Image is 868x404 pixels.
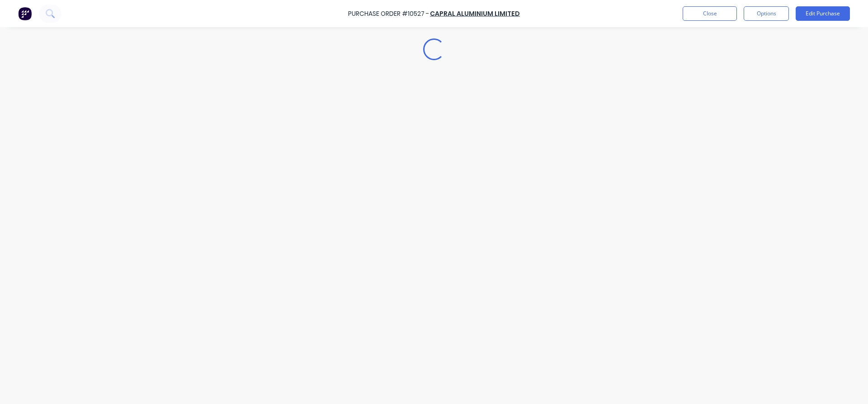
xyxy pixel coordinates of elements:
button: Edit Purchase [796,6,850,21]
div: Purchase Order #10527 - [348,9,429,19]
button: Options [744,6,789,21]
a: Capral Aluminium Limited [430,9,520,18]
img: Factory [18,7,32,20]
button: Close [683,6,737,21]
